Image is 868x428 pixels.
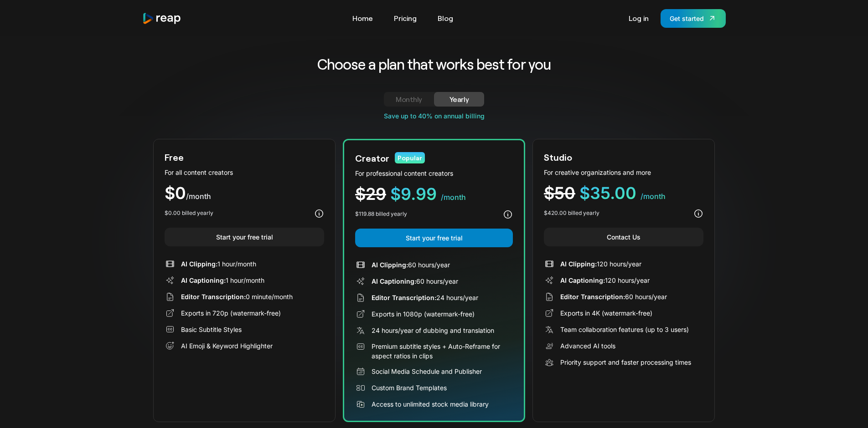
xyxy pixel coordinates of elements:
span: $29 [355,184,386,204]
div: Exports in 4K (watermark-free) [560,308,652,318]
div: Premium subtitle styles + Auto-Reframe for aspect ratios in clips [372,341,513,361]
span: AI Clipping: [181,260,217,268]
div: Popular [395,152,425,163]
div: Monthly [395,94,423,105]
div: 1 hour/month [181,275,264,285]
a: Start your free trial [165,228,324,246]
div: $119.88 billed yearly [355,210,407,218]
div: For all content creators [165,168,324,177]
span: /month [186,192,211,201]
span: Editor Transcription: [560,293,625,301]
span: AI Clipping: [560,260,597,268]
div: For creative organizations and more [544,168,703,177]
span: Editor Transcription: [372,294,436,301]
span: $35.00 [579,183,636,203]
span: /month [641,192,666,201]
img: reap logo [142,12,181,25]
span: $9.99 [390,184,437,204]
div: Yearly [445,94,473,105]
div: 24 hours/year of dubbing and translation [372,326,494,335]
div: 0 minute/month [181,292,293,301]
a: Blog [433,11,458,25]
div: For professional content creators [355,168,513,178]
div: Free [165,150,184,164]
div: 1 hour/month [181,259,256,269]
a: Get started [661,9,726,28]
div: Advanced AI tools [560,341,615,351]
div: AI Emoji & Keyword Highlighter [181,341,273,351]
a: Log in [624,11,653,25]
div: Exports in 720p (watermark-free) [181,308,281,318]
div: Get started [670,14,704,23]
div: Save up to 40% on annual billing [153,111,715,121]
span: Editor Transcription: [181,293,246,301]
span: AI Clipping: [372,261,408,269]
div: Access to unlimited stock media library [372,399,489,409]
span: $50 [544,183,575,203]
div: Basic Subtitle Styles [181,325,242,334]
div: Custom Brand Templates [372,383,447,392]
a: Contact Us [544,228,703,246]
span: /month [441,193,466,202]
div: 60 hours/year [560,292,667,301]
div: Creator [355,151,389,165]
span: AI Captioning: [181,276,226,284]
div: 24 hours/year [372,293,478,302]
div: Studio [544,150,572,164]
h2: Choose a plan that works best for you [246,55,622,74]
a: home [142,12,181,25]
div: Priority support and faster processing times [560,357,691,367]
div: 60 hours/year [372,276,458,286]
div: Team collaboration features (up to 3 users) [560,325,689,334]
div: 120 hours/year [560,259,641,269]
div: Social Media Schedule and Publisher [372,367,482,376]
div: 120 hours/year [560,275,650,285]
div: $0.00 billed yearly [165,209,213,217]
div: 60 hours/year [372,260,450,270]
div: $420.00 billed yearly [544,209,599,217]
a: Pricing [389,11,421,25]
div: $0 [165,185,324,202]
a: Home [348,11,377,25]
div: Exports in 1080p (watermark-free) [372,309,475,319]
span: AI Captioning: [560,276,605,284]
span: AI Captioning: [372,277,416,285]
a: Start your free trial [355,229,513,247]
